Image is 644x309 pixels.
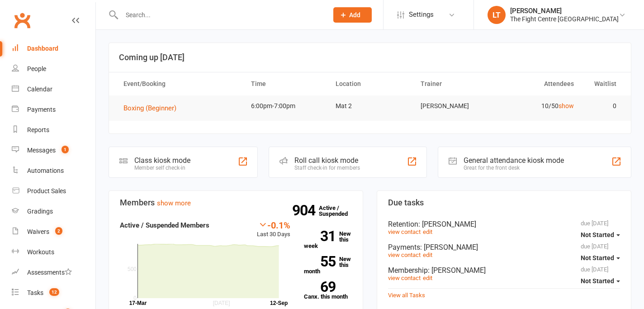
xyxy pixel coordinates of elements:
[243,95,328,117] td: 6:00pm-7:00pm
[12,59,95,79] a: People
[581,231,614,238] span: Not Started
[412,95,497,117] td: [PERSON_NAME]
[257,220,290,230] div: -0.1%
[497,95,582,117] td: 10/50
[27,65,46,72] div: People
[581,254,614,261] span: Not Started
[423,275,432,281] a: edit
[423,252,432,258] a: edit
[27,86,52,93] div: Calendar
[327,95,412,117] td: Mat 2
[388,252,421,258] a: view contact
[581,250,620,266] button: Not Started
[581,273,620,289] button: Not Started
[420,243,478,252] span: : [PERSON_NAME]
[12,283,95,303] a: Tasks 12
[157,199,191,207] a: show more
[119,53,621,62] h3: Coming up [DATE]
[304,256,352,274] a: 55New this month
[581,277,614,285] span: Not Started
[120,221,209,229] strong: Active / Suspended Members
[49,288,59,296] span: 12
[27,228,49,235] div: Waivers
[27,269,72,276] div: Assessments
[27,167,64,174] div: Automations
[388,198,620,207] h3: Due tasks
[243,72,328,95] th: Time
[12,140,95,161] a: Messages 1
[27,147,56,154] div: Messages
[497,72,582,95] th: Attendees
[349,11,360,19] span: Add
[292,204,319,217] strong: 904
[27,45,58,52] div: Dashboard
[418,220,476,228] span: : [PERSON_NAME]
[423,228,432,235] a: edit
[388,266,620,275] div: Membership
[510,7,619,15] div: [PERSON_NAME]
[294,156,360,165] div: Roll call kiosk mode
[134,165,190,171] div: Member self check-in
[134,156,190,165] div: Class kiosk mode
[319,198,359,223] a: 904Active / Suspended
[409,5,434,25] span: Settings
[12,242,95,262] a: Workouts
[333,7,372,23] button: Add
[120,198,352,207] h3: Members
[304,231,352,249] a: 31New this week
[412,72,497,95] th: Trainer
[12,222,95,242] a: Waivers 2
[582,95,625,117] td: 0
[27,187,66,195] div: Product Sales
[388,292,425,299] a: View all Tasks
[115,72,243,95] th: Event/Booking
[55,227,62,235] span: 2
[488,6,506,24] div: LT
[257,220,290,239] div: Last 30 Days
[11,9,33,32] a: Clubworx
[304,229,336,243] strong: 31
[327,72,412,95] th: Location
[12,38,95,59] a: Dashboard
[27,126,49,133] div: Reports
[12,262,95,283] a: Assessments
[119,9,322,21] input: Search...
[388,220,620,228] div: Retention
[304,281,352,299] a: 69Canx. this month
[123,103,183,114] button: Boxing (Beginner)
[12,181,95,201] a: Product Sales
[12,201,95,222] a: Gradings
[304,280,336,294] strong: 69
[12,120,95,140] a: Reports
[510,15,619,23] div: The Fight Centre [GEOGRAPHIC_DATA]
[62,146,69,153] span: 1
[294,165,360,171] div: Staff check-in for members
[27,106,56,113] div: Payments
[428,266,486,275] span: : [PERSON_NAME]
[388,228,421,235] a: view contact
[12,161,95,181] a: Automations
[464,165,564,171] div: Great for the front desk
[27,208,53,215] div: Gradings
[123,104,176,112] span: Boxing (Beginner)
[464,156,564,165] div: General attendance kiosk mode
[581,227,620,243] button: Not Started
[27,248,54,256] div: Workouts
[559,102,574,109] a: show
[304,255,336,268] strong: 55
[388,275,421,281] a: view contact
[388,243,620,252] div: Payments
[12,100,95,120] a: Payments
[27,289,43,296] div: Tasks
[582,72,625,95] th: Waitlist
[12,79,95,100] a: Calendar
